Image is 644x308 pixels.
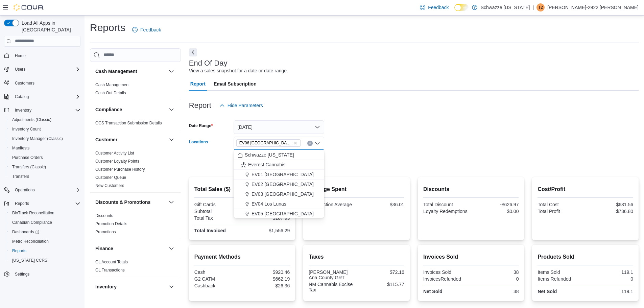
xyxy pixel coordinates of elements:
span: Inventory Count [9,125,80,133]
button: Clear input [307,141,313,146]
div: 0 [587,276,633,282]
a: Customers [12,79,37,87]
button: Users [1,65,83,74]
h2: Cost/Profit [538,185,633,193]
a: Home [12,52,28,60]
button: Canadian Compliance [7,218,83,227]
h3: Discounts & Promotions [95,199,150,206]
span: Metrc Reconciliation [12,239,49,244]
h2: Invoices Sold [423,253,519,261]
a: Metrc Reconciliation [9,237,51,245]
button: Everest Cannabis [234,160,324,170]
span: Purchase Orders [12,155,43,160]
a: GL Transactions [95,268,125,273]
span: EV05 [GEOGRAPHIC_DATA] [252,210,314,217]
button: Close list of options [315,141,320,146]
h2: Payment Methods [194,253,290,261]
button: BioTrack Reconciliation [7,208,83,218]
span: Home [12,51,80,60]
div: 0 [472,276,519,282]
a: Inventory Manager (Classic) [9,135,66,143]
img: Cova [14,4,44,11]
span: Customer Purchase History [95,167,145,172]
a: Feedback [129,23,164,37]
span: Transfers [12,174,29,179]
div: $1,556.29 [243,228,290,233]
a: Cash Out Details [95,91,126,95]
span: Feedback [140,26,161,33]
a: Reports [9,247,29,255]
div: Discounts & Promotions [90,212,181,239]
div: Turner-2922 Ashby [536,3,545,11]
button: Discounts & Promotions [95,199,166,206]
h3: Finance [95,245,113,252]
span: OCS Transaction Submission Details [95,120,162,126]
div: InvoicesRefunded [423,276,470,282]
span: Customer Loyalty Points [95,159,139,164]
a: Adjustments (Classic) [9,116,54,124]
button: Transfers (Classic) [7,162,83,172]
span: Users [12,65,80,73]
button: Adjustments (Classic) [7,115,83,124]
div: 119.1 [587,269,633,275]
button: Reports [1,199,83,208]
button: Inventory [12,106,34,114]
div: Invoices Sold [423,269,470,275]
div: $26.36 [243,283,290,288]
span: Operations [12,186,80,194]
h2: Products Sold [538,253,633,261]
span: Reports [12,199,80,208]
a: Customer Queue [95,175,126,180]
button: Purchase Orders [7,153,83,162]
div: Total Tax [194,215,241,221]
span: Metrc Reconciliation [9,237,80,245]
button: Reports [7,246,83,256]
span: [US_STATE] CCRS [12,258,47,263]
button: EV05 [GEOGRAPHIC_DATA] [234,209,324,219]
a: Transfers [9,172,32,181]
strong: Net Sold [423,289,443,294]
span: Feedback [428,4,449,11]
div: Items Sold [538,269,584,275]
span: Reports [15,201,29,206]
span: Schwazze [US_STATE] [245,151,294,158]
div: $736.80 [587,209,633,214]
span: Report [190,77,206,91]
span: BioTrack Reconciliation [12,210,54,216]
button: Cash Management [95,68,166,75]
div: Total Cost [538,202,584,207]
div: $72.16 [358,269,404,275]
span: Transfers [9,172,80,181]
a: [US_STATE] CCRS [9,256,50,264]
button: Customer [167,136,175,144]
button: EV02 [GEOGRAPHIC_DATA] [234,180,324,189]
button: Settings [1,269,83,279]
a: Customer Activity List [95,151,134,156]
span: Settings [12,270,80,278]
button: [US_STATE] CCRS [7,256,83,265]
button: Remove EV06 Las Cruces East from selection in this group [293,141,297,145]
span: Discounts [95,213,113,218]
div: Transaction Average [309,202,355,207]
nav: Complex example [4,48,80,297]
a: New Customers [95,183,124,188]
a: Canadian Compliance [9,218,55,227]
a: Dashboards [9,228,42,236]
div: Items Refunded [538,276,584,282]
button: Metrc Reconciliation [7,237,83,246]
button: Hide Parameters [217,99,266,112]
div: Gift Cards [194,202,241,207]
span: Inventory Count [12,126,41,132]
div: View a sales snapshot for a date or date range. [189,67,288,74]
span: T2 [538,3,543,11]
div: Cash Management [90,81,181,100]
button: Compliance [167,105,175,114]
h3: End Of Day [189,59,228,67]
div: Total Profit [538,209,584,214]
div: 38 [472,289,519,294]
strong: Total Invoiced [194,228,226,233]
div: G2 CATM [194,276,241,282]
